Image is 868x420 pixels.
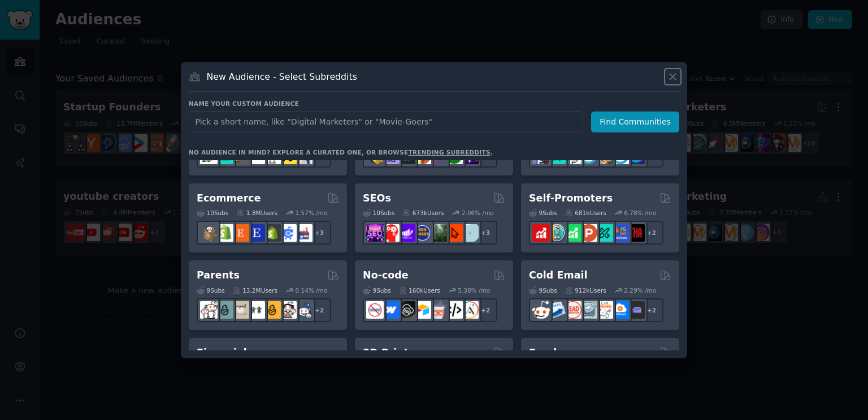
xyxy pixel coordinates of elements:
div: 9 Sub s [529,286,557,294]
img: nocode [366,301,384,319]
img: NewParents [263,301,281,319]
h2: SEOs [363,191,391,205]
h2: Parents [197,268,240,282]
img: The_SEO [461,224,479,242]
div: + 3 [307,221,331,245]
img: sales [532,301,550,319]
div: No audience in mind? Explore a curated one, or browse . [189,148,493,156]
img: coldemail [580,301,597,319]
div: + 2 [474,298,497,322]
div: 673k Users [402,209,444,217]
h2: Freelancers [529,346,594,360]
img: beyondthebump [232,301,249,319]
img: Parents [295,301,313,319]
h2: Cold Email [529,268,587,282]
img: Etsy [232,224,249,242]
h2: Financial Independence [197,346,323,374]
div: 1.8M Users [236,209,277,217]
div: + 2 [640,221,663,245]
img: Airtable [414,301,431,319]
div: + 2 [640,298,663,322]
img: Local_SEO [429,224,447,242]
div: 6.78 % /mo [624,209,656,217]
img: TechSEO [382,224,400,242]
img: NoCodeSaaS [398,301,415,319]
img: toddlers [248,301,265,319]
img: selfpromotion [564,224,581,242]
img: AppIdeas [548,224,566,242]
div: 9 Sub s [197,286,225,294]
img: b2b_sales [596,301,613,319]
div: 1.57 % /mo [296,209,328,217]
div: 2.29 % /mo [624,286,656,294]
div: 5.38 % /mo [458,286,490,294]
img: SingleParents [216,301,233,319]
div: 2.06 % /mo [462,209,494,217]
img: dropship [200,224,218,242]
div: 10 Sub s [363,209,394,217]
h2: Ecommerce [197,191,261,205]
img: ecommercemarketing [279,224,297,242]
img: webflow [382,301,400,319]
input: Pick a short name, like "Digital Marketers" or "Movie-Goers" [189,112,583,132]
h2: No-code [363,268,409,282]
img: nocodelowcode [429,301,447,319]
img: B2BSaaS [611,301,629,319]
div: + 2 [307,298,331,322]
img: LeadGeneration [564,301,581,319]
img: youtubepromotion [532,224,550,242]
div: 0.14 % /mo [296,286,328,294]
img: Adalo [461,301,479,319]
img: ecommerce_growth [295,224,313,242]
img: betatests [611,224,629,242]
h3: Name your custom audience [189,100,679,108]
div: 13.2M Users [233,286,277,294]
h2: 3D Printers [363,346,426,360]
h2: Self-Promoters [529,191,613,205]
img: ProductHunters [580,224,597,242]
div: 681k Users [565,209,606,217]
img: daddit [200,301,218,319]
img: TestMyApp [627,224,645,242]
div: + 3 [474,221,497,245]
img: GoogleSearchConsole [445,224,463,242]
a: trending subreddits [408,149,490,156]
img: Emailmarketing [548,301,566,319]
img: parentsofmultiples [279,301,297,319]
img: NoCodeMovement [445,301,463,319]
img: SEO_cases [414,224,431,242]
img: SEO_Digital_Marketing [366,224,384,242]
div: 912k Users [565,286,606,294]
div: 10 Sub s [197,209,228,217]
img: EmailOutreach [627,301,645,319]
h3: New Audience - Select Subreddits [207,71,357,83]
div: 9 Sub s [529,209,557,217]
img: seogrowth [398,224,415,242]
button: Find Communities [591,112,679,132]
img: reviewmyshopify [263,224,281,242]
div: 9 Sub s [363,286,391,294]
img: alphaandbetausers [596,224,613,242]
img: shopify [216,224,233,242]
img: EtsySellers [248,224,265,242]
div: 160k Users [399,286,440,294]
